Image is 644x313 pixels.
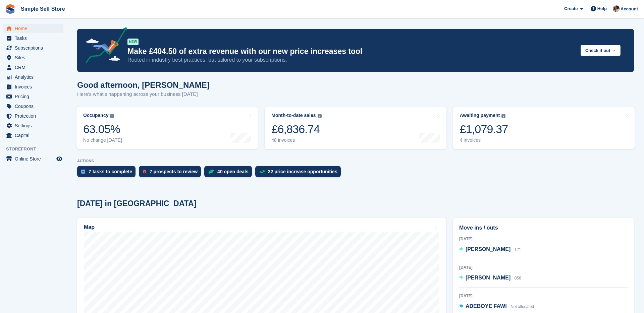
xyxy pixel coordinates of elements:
[77,166,139,181] a: 7 tasks to complete
[139,166,204,181] a: 7 prospects to review
[255,166,344,181] a: 22 price increase opportunities
[127,39,139,45] div: NEW
[77,199,196,208] h2: [DATE] in [GEOGRAPHIC_DATA]
[83,113,108,118] div: Occupancy
[3,72,63,82] a: menu
[77,80,210,89] h1: Good afternoon, [PERSON_NAME]
[511,304,534,309] span: Not allocated
[3,131,63,140] a: menu
[3,82,63,91] a: menu
[15,82,55,91] span: Invoices
[459,236,628,242] div: [DATE]
[15,63,55,72] span: CRM
[80,27,127,65] img: price-adjustments-announcement-icon-8257ccfd72463d97f412b2fc003d46551f7dbcb40ab6d574587a9cd5c0d94...
[15,53,55,62] span: Sites
[3,111,63,121] a: menu
[515,247,521,252] span: 121
[81,170,85,174] img: task-75834270c22a3079a89374b754ae025e5fb1db73e45f91037f5363f120a921f8.svg
[15,24,55,33] span: Home
[621,6,638,12] span: Account
[15,121,55,130] span: Settings
[3,24,63,33] a: menu
[77,159,634,163] p: ACTIONS
[597,5,607,12] span: Help
[89,169,132,174] div: 7 tasks to complete
[265,107,446,149] a: Month-to-date sales £6,836.74 48 invoices
[143,170,146,174] img: prospect-51fa495bee0391a8d652442698ab0144808aea92771e9ea1ae160a38d050c398.svg
[459,224,628,232] h2: Move ins / outs
[84,224,95,230] h2: Map
[15,102,55,111] span: Coupons
[18,3,68,14] a: Simple Self Store
[15,131,55,140] span: Capital
[564,5,578,12] span: Create
[581,45,621,56] button: Check it out →
[15,92,55,101] span: Pricing
[3,34,63,43] a: menu
[83,122,122,136] div: 63.05%
[466,246,511,252] span: [PERSON_NAME]
[55,155,63,163] a: Preview store
[459,274,521,283] a: [PERSON_NAME] 056
[150,169,198,174] div: 7 prospects to review
[3,43,63,53] a: menu
[459,302,534,311] a: ADEBOYE FAWI Not allocated
[208,169,214,174] img: deal-1b604bf984904fb50ccaf53a9ad4b4a5d6e5aea283cecdc64d6e3604feb123c2.svg
[3,154,63,164] a: menu
[613,5,620,12] img: Scott McCutcheon
[259,170,265,173] img: price_increase_opportunities-93ffe204e8149a01c8c9dc8f82e8f89637d9d84a8eef4429ea346261dce0b2c0.svg
[460,137,508,143] div: 4 invoices
[3,63,63,72] a: menu
[3,53,63,62] a: menu
[459,245,521,254] a: [PERSON_NAME] 121
[271,122,321,136] div: £6,836.74
[3,102,63,111] a: menu
[127,56,575,64] p: Rooted in industry best practices, but tailored to your subscriptions.
[217,169,249,174] div: 40 open deals
[271,137,321,143] div: 48 invoices
[459,293,628,299] div: [DATE]
[77,90,210,98] p: Here's what's happening across your business [DATE]
[515,276,521,280] span: 056
[127,47,575,56] p: Make £404.50 of extra revenue with our new price increases tool
[15,72,55,82] span: Analytics
[271,113,316,118] div: Month-to-date sales
[460,113,500,118] div: Awaiting payment
[459,264,628,270] div: [DATE]
[110,114,114,118] img: icon-info-grey-7440780725fd019a000dd9b08b2336e03edf1995a4989e88bcd33f0948082b44.svg
[453,107,635,149] a: Awaiting payment £1,079.37 4 invoices
[466,275,511,280] span: [PERSON_NAME]
[5,4,15,14] img: stora-icon-8386f47178a22dfd0bd8f6a31ec36ba5ce8667c1dd55bd0f319d3a0aa187defe.svg
[6,146,67,152] span: Storefront
[15,111,55,121] span: Protection
[3,92,63,101] a: menu
[268,169,337,174] div: 22 price increase opportunities
[501,114,505,118] img: icon-info-grey-7440780725fd019a000dd9b08b2336e03edf1995a4989e88bcd33f0948082b44.svg
[466,303,507,309] span: ADEBOYE FAWI
[204,166,255,181] a: 40 open deals
[15,154,55,164] span: Online Store
[76,107,258,149] a: Occupancy 63.05% No change [DATE]
[15,34,55,43] span: Tasks
[318,114,322,118] img: icon-info-grey-7440780725fd019a000dd9b08b2336e03edf1995a4989e88bcd33f0948082b44.svg
[460,122,508,136] div: £1,079.37
[15,43,55,53] span: Subscriptions
[3,121,63,130] a: menu
[83,137,122,143] div: No change [DATE]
